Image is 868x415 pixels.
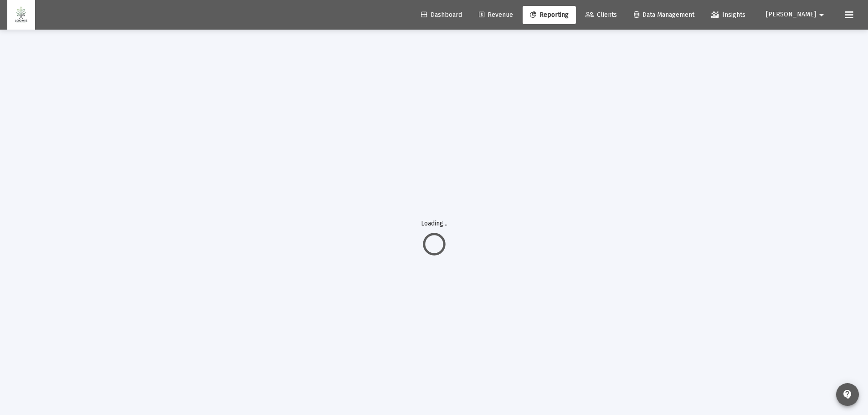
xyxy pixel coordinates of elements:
[479,11,513,19] span: Revenue
[530,11,569,19] span: Reporting
[578,6,624,24] a: Clients
[816,6,827,24] mat-icon: arrow_drop_down
[421,11,462,19] span: Dashboard
[634,11,694,19] span: Data Management
[755,5,838,24] button: [PERSON_NAME]
[627,6,702,24] a: Data Management
[414,6,469,24] a: Dashboard
[842,389,853,400] mat-icon: contact_support
[523,6,576,24] a: Reporting
[711,11,745,19] span: Insights
[704,6,753,24] a: Insights
[472,6,520,24] a: Revenue
[766,11,816,19] span: [PERSON_NAME]
[14,6,28,24] img: Dashboard
[586,11,617,19] span: Clients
